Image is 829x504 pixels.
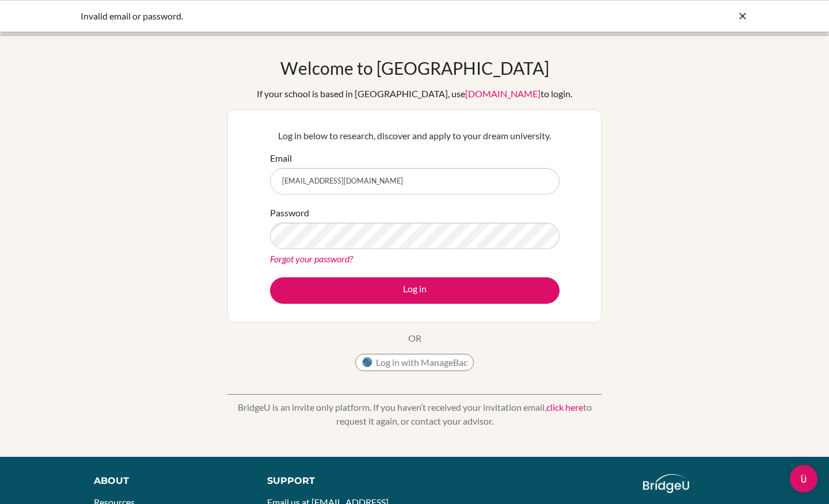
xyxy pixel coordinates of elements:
[257,87,572,101] div: If your school is based in [GEOGRAPHIC_DATA], use to login.
[270,206,309,220] label: Password
[280,58,549,78] h1: Welcome to [GEOGRAPHIC_DATA]
[790,465,817,492] div: Open Intercom Messenger
[270,129,560,143] p: Log in below to research, discover and apply to your dream university.
[81,9,576,23] div: Invalid email or password.
[355,354,474,371] button: Log in with ManageBac
[643,474,690,493] img: logo_white@2x-f4f0deed5e89b7ecb1c2cc34c3e3d731f90f0f143d5ea2071677605dd97b5244.png
[227,400,602,428] p: BridgeU is an invite only platform. If you haven’t received your invitation email, to request it ...
[270,151,292,165] label: Email
[270,277,560,304] button: Log in
[465,88,541,99] a: [DOMAIN_NAME]
[270,253,353,264] a: Forgot your password?
[408,331,421,345] p: OR
[546,402,583,413] a: click here
[94,474,241,488] div: About
[267,474,403,488] div: Support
